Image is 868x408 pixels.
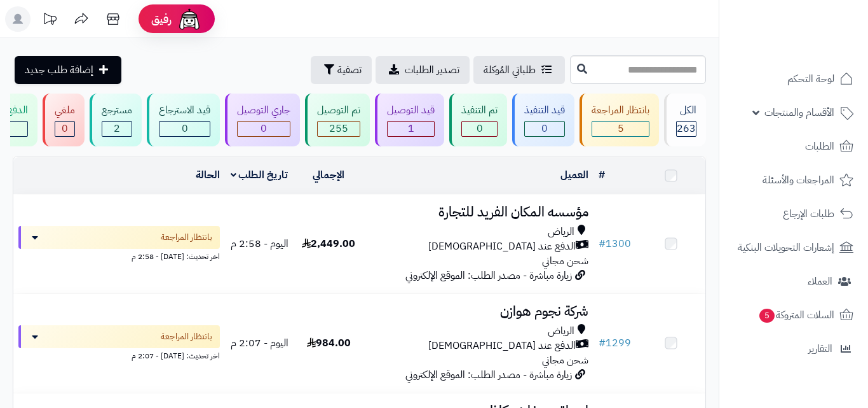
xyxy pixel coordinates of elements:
a: جاري التوصيل 0 [222,94,302,146]
a: تحديثات المنصة [34,6,65,35]
a: # [599,167,605,183]
div: مسترجع [102,103,132,118]
span: زيارة مباشرة - مصدر الطلب: الموقع الإلكتروني [405,367,572,383]
a: الكل263 [661,94,709,146]
div: اخر تحديث: [DATE] - 2:58 م [18,249,220,262]
a: #1300 [599,236,631,251]
div: تم التنفيذ [461,103,498,118]
div: بانتظار المراجعة [592,103,649,118]
a: العميل [560,167,588,183]
a: تم التوصيل 255 [302,94,372,146]
div: قيد الاسترجاع [159,103,210,118]
a: ملغي 0 [40,94,87,146]
h3: شركة نجوم هوازن [368,304,588,319]
span: الدفع عند [DEMOGRAPHIC_DATA] [428,339,576,353]
div: 0 [55,122,74,136]
a: تاريخ الطلب [231,167,288,183]
a: طلبات الإرجاع [727,199,860,229]
span: 2,449.00 [302,236,355,251]
span: شحن مجاني [542,353,588,368]
div: قيد التنفيذ [524,103,565,118]
span: رفيق [151,11,172,27]
span: طلباتي المُوكلة [484,62,536,78]
span: إشعارات التحويلات البنكية [738,239,834,257]
a: السلات المتروكة5 [727,300,860,330]
span: لوحة التحكم [787,70,834,88]
a: الحالة [196,167,220,183]
span: اليوم - 2:58 م [231,236,288,251]
span: بانتظار المراجعة [161,231,212,244]
a: مسترجع 2 [87,94,144,146]
span: الطلبات [805,137,834,155]
div: الكل [676,103,696,118]
a: المراجعات والأسئلة [727,165,860,195]
a: العملاء [727,266,860,297]
span: # [599,236,606,251]
span: الأقسام والمنتجات [764,104,834,122]
div: ملغي [55,103,75,118]
span: # [599,335,606,351]
span: الدفع عند [DEMOGRAPHIC_DATA] [428,239,576,254]
span: 0 [182,121,188,136]
span: 0 [62,121,68,136]
a: الإجمالي [313,167,344,183]
span: تصفية [337,62,362,78]
div: 0 [525,122,564,136]
span: 984.00 [307,335,351,351]
a: قيد الاسترجاع 0 [144,94,222,146]
h3: مؤسسه المكان الفريد للتجارة [368,205,588,220]
span: تصدير الطلبات [405,62,459,78]
div: جاري التوصيل [237,103,290,118]
a: إشعارات التحويلات البنكية [727,232,860,263]
span: 5 [759,309,775,323]
a: قيد التوصيل 1 [372,94,447,146]
span: شحن مجاني [542,253,588,269]
span: السلات المتروكة [758,306,834,324]
img: ai-face.png [177,6,202,32]
a: الطلبات [727,131,860,162]
span: العملاء [808,272,832,290]
span: طلبات الإرجاع [783,205,834,223]
div: 0 [462,122,497,136]
span: 0 [541,121,548,136]
div: قيد التوصيل [387,103,435,118]
span: الرياض [548,225,574,239]
a: تصدير الطلبات [376,56,470,84]
div: اخر تحديث: [DATE] - 2:07 م [18,348,220,362]
span: إضافة طلب جديد [25,62,93,78]
a: قيد التنفيذ 0 [510,94,577,146]
a: #1299 [599,335,631,351]
span: بانتظار المراجعة [161,330,212,343]
a: التقارير [727,334,860,364]
a: طلباتي المُوكلة [473,56,565,84]
div: 1 [388,122,434,136]
a: تم التنفيذ 0 [447,94,510,146]
div: 0 [238,122,290,136]
button: تصفية [311,56,372,84]
span: 1 [408,121,414,136]
span: المراجعات والأسئلة [763,171,834,189]
span: 2 [114,121,120,136]
span: 5 [618,121,624,136]
span: زيارة مباشرة - مصدر الطلب: الموقع الإلكتروني [405,268,572,283]
span: اليوم - 2:07 م [231,335,288,351]
span: الرياض [548,324,574,339]
div: 2 [102,122,132,136]
a: لوحة التحكم [727,64,860,94]
span: التقارير [808,340,832,358]
div: 255 [318,122,360,136]
span: 255 [329,121,348,136]
div: تم التوصيل [317,103,360,118]
div: 5 [592,122,649,136]
a: إضافة طلب جديد [15,56,121,84]
a: بانتظار المراجعة 5 [577,94,661,146]
div: 0 [159,122,210,136]
span: 0 [261,121,267,136]
span: 0 [477,121,483,136]
span: 263 [677,121,696,136]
